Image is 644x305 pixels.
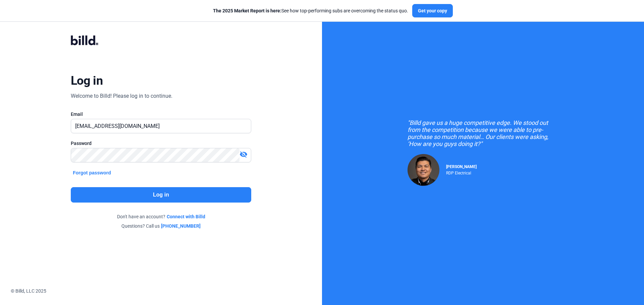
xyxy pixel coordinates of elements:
[71,140,251,147] div: Password
[71,73,103,88] div: Log in
[71,92,172,100] div: Welcome to Billd! Please log in to continue.
[71,187,251,203] button: Log in
[71,223,251,229] div: Questions? Call us
[412,4,453,17] button: Get your copy
[239,150,248,158] mat-icon: visibility_off
[167,213,205,220] a: Connect with Billd
[408,154,439,186] img: Raul Pacheco
[71,169,113,176] button: Forgot password
[408,119,558,147] div: "Billd gave us a huge competitive edge. We stood out from the competition because we were able to...
[213,8,281,13] span: The 2025 Market Report is here:
[446,169,477,175] div: RDP Electrical
[213,7,408,14] div: See how top-performing subs are overcoming the status quo.
[71,213,251,220] div: Don't have an account?
[161,223,201,229] a: [PHONE_NUMBER]
[446,164,477,169] span: [PERSON_NAME]
[71,111,251,118] div: Email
